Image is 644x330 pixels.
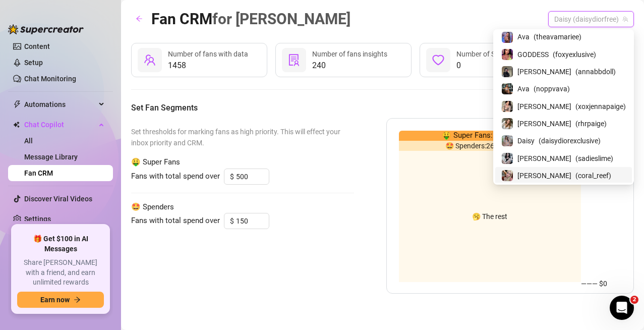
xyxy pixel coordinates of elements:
a: All [24,137,33,145]
img: Paige [502,118,513,129]
span: ( annabbdoll ) [575,66,616,77]
span: [PERSON_NAME] [517,118,571,129]
span: heart [432,54,444,66]
article: Fan CRM [151,7,350,31]
span: 🤑 Super Fans: 6 fans ( 0.94 %) [442,130,538,142]
input: 500 [236,169,269,184]
span: thunderbolt [13,100,21,108]
span: ( noppvava ) [534,83,570,94]
span: Number of fans with data [168,50,248,58]
span: [PERSON_NAME] [517,170,571,181]
span: team [622,16,628,22]
img: logo-BBDzfeDw.svg [8,24,84,34]
span: 1458 [168,60,248,72]
span: Automations [24,96,96,113]
span: Number of Super Fans [456,50,526,58]
span: ( sadieslime ) [575,153,613,164]
span: ( coral_reef ) [575,170,611,181]
span: ( daisydiorexclusive ) [539,135,601,146]
span: 0 [456,60,526,72]
span: 240 [312,60,387,72]
a: Chat Monitoring [24,75,76,83]
span: [PERSON_NAME] [517,153,571,164]
span: Fans with total spend over [131,171,220,183]
span: Number of fans insights [312,50,387,58]
img: Chat Copilot [13,121,20,128]
span: arrow-left [136,15,143,22]
span: Daisy [517,135,535,146]
button: Earn nowarrow-right [17,292,104,308]
a: Setup [24,59,43,67]
span: ( foxyexlusive ) [553,49,596,60]
a: Content [24,42,50,50]
span: solution [288,54,300,66]
a: Message Library [24,153,78,161]
a: Discover Viral Videos [24,195,92,203]
span: 🤩 Spenders [131,201,354,213]
span: Set thresholds for marking fans as high priority. This will effect your inbox priority and CRM. [131,126,354,148]
span: team [144,54,156,66]
img: Ava [502,83,513,94]
span: Share [PERSON_NAME] with a friend, and earn unlimited rewards [17,258,104,288]
span: ( xoxjennapaige ) [575,101,626,112]
img: Anna [502,66,513,77]
img: GODDESS [502,49,513,60]
a: Fan CRM [24,169,53,177]
span: Fans with total spend over [131,215,220,227]
span: 🤑 Super Fans [131,156,354,169]
img: Ava [502,32,513,43]
span: arrow-right [74,296,81,303]
span: 🎁 Get $100 in AI Messages [17,234,104,254]
span: ( rhrpaige ) [575,118,607,129]
img: Daisy [502,135,513,146]
input: 150 [236,213,269,229]
span: Chat Copilot [24,117,96,133]
span: 2 [630,296,638,304]
span: Ava [517,31,530,42]
span: for [PERSON_NAME] [212,10,350,28]
span: [PERSON_NAME] [517,66,571,77]
span: Daisy (daisydiorfree) [554,12,628,27]
span: GODDESS [517,49,549,60]
img: Anna [502,170,513,181]
span: Ava [517,83,530,94]
img: Jenna [502,101,513,112]
a: Settings [24,215,51,223]
span: [PERSON_NAME] [517,101,571,112]
img: Sadie [502,153,513,164]
span: ( theavamariee ) [534,31,581,42]
iframe: Intercom live chat [610,296,634,320]
span: Earn now [40,296,70,304]
h5: Set Fan Segments [131,102,634,114]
